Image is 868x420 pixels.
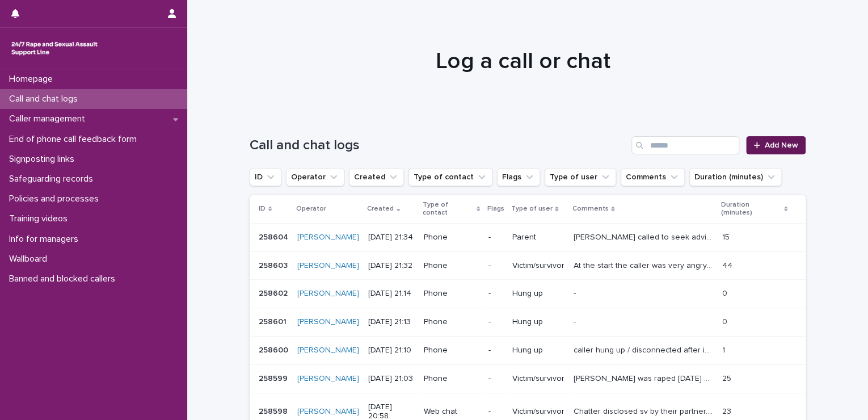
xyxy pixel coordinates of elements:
button: ID [250,168,281,186]
a: [PERSON_NAME] [297,346,359,355]
p: 258602 [259,287,290,299]
p: [DATE] 21:13 [368,317,415,327]
p: Chatter disclosed sv by their partner. Explored emotions and further options for regular support. [573,405,715,417]
p: 258603 [259,259,290,271]
p: caller hung up / disconnected after introduction [573,343,715,355]
p: 258600 [259,343,290,355]
p: Victim/survivor [512,407,564,417]
p: [DATE] 21:32 [368,261,415,271]
p: - [573,287,578,299]
p: Hung up [512,289,564,299]
p: Phone [424,317,479,327]
a: [PERSON_NAME] [297,289,359,299]
button: Type of user [545,168,616,186]
p: Homepage [5,74,62,85]
p: Phone [424,346,479,355]
tr: 258601258601 [PERSON_NAME] [DATE] 21:13Phone-Hung up-- 00 [250,308,806,337]
p: Flags [487,203,504,215]
p: Hung up [512,346,564,355]
p: Phone [424,374,479,384]
tr: 258600258600 [PERSON_NAME] [DATE] 21:10Phone-Hung upcaller hung up / disconnected after introduct... [250,336,806,364]
p: Jasmine was raped 2 years ago by the friend of her stalker, and she called today to off load abou... [573,372,715,384]
p: Created [367,203,394,215]
p: Parent [512,233,564,242]
a: [PERSON_NAME] [297,261,359,271]
span: Add New [765,141,798,149]
input: Search [631,136,739,154]
p: Call and chat logs [5,94,87,104]
p: [DATE] 21:10 [368,346,415,355]
p: 23 [722,405,734,417]
p: - [488,374,503,384]
p: [DATE] 21:34 [368,233,415,242]
p: Info for managers [5,234,87,245]
p: Comments [572,203,608,215]
p: Victim/survivor [512,374,564,384]
button: Type of contact [408,168,492,186]
p: Training videos [5,213,77,224]
p: 258601 [259,315,289,327]
p: 15 [722,230,732,242]
p: Victim/survivor [512,261,564,271]
p: [DATE] 21:14 [368,289,415,299]
p: - [488,289,503,299]
p: Web chat [424,407,479,417]
p: Type of contact [423,199,474,220]
p: 0 [722,287,730,299]
tr: 258604258604 [PERSON_NAME] [DATE] 21:34Phone-Parent[PERSON_NAME] called to seek advice after his ... [250,223,806,251]
tr: 258602258602 [PERSON_NAME] [DATE] 21:14Phone-Hung up-- 00 [250,280,806,308]
p: - [488,407,503,417]
p: 25 [722,372,734,384]
p: 1 [722,343,727,355]
p: - [488,346,503,355]
p: ID [259,203,266,215]
tr: 258599258599 [PERSON_NAME] [DATE] 21:03Phone-Victim/survivor[PERSON_NAME] was raped [DATE] by the... [250,364,806,393]
p: Policies and processes [5,194,108,204]
img: rhQMoQhaT3yELyF149Cw [9,37,100,60]
p: - [488,317,503,327]
p: Phone [424,233,479,242]
p: 258604 [259,230,290,242]
a: [PERSON_NAME] [297,407,359,417]
button: Duration (minutes) [689,168,782,186]
p: Phone [424,261,479,271]
button: Created [349,168,404,186]
tr: 258603258603 [PERSON_NAME] [DATE] 21:32Phone-Victim/survivorAt the start the caller was very angr... [250,251,806,280]
h1: Call and chat logs [250,137,627,154]
p: 258599 [259,372,290,384]
p: At the start the caller was very angry and sounded like they had been drinking heavily. She talke... [573,259,715,271]
p: Signposting links [5,154,83,165]
a: [PERSON_NAME] [297,233,359,242]
p: 258598 [259,405,290,417]
p: Safeguarding records [5,174,102,184]
p: 0 [722,315,730,327]
p: Steve called to seek advice after his 27-year-old daughter disclosed to him and her mother today ... [573,230,715,242]
p: Banned and blocked callers [5,274,124,284]
button: Operator [286,168,344,186]
p: Operator [296,203,326,215]
p: End of phone call feedback form [5,134,146,145]
p: 44 [722,259,735,271]
p: Wallboard [5,254,56,264]
p: Caller management [5,114,94,124]
a: [PERSON_NAME] [297,374,359,384]
button: Flags [497,168,540,186]
p: Hung up [512,317,564,327]
p: - [488,261,503,271]
p: Type of user [511,203,552,215]
p: - [488,233,503,242]
h1: Log a call or chat [245,48,801,75]
p: [DATE] 21:03 [368,374,415,384]
a: [PERSON_NAME] [297,317,359,327]
a: Add New [746,136,806,154]
p: Phone [424,289,479,299]
p: Duration (minutes) [721,199,781,220]
button: Comments [621,168,685,186]
p: - [573,315,578,327]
